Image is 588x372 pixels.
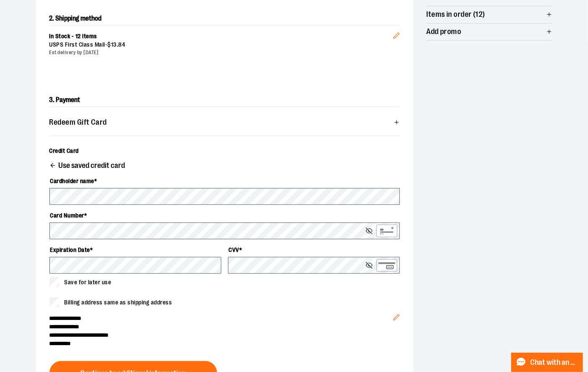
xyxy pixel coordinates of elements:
[49,297,60,307] input: Billing address same as shipping address
[386,19,407,48] button: Edit
[427,10,486,18] span: Items in order (12)
[49,208,400,223] label: Card Number *
[427,28,461,36] span: Add promo
[49,12,400,25] h2: 2. Shipping method
[65,298,172,307] span: Billing address same as shipping address
[49,277,60,287] input: Save for later use
[111,41,117,48] span: 13
[531,359,578,367] span: Chat with an Expert
[228,243,400,257] label: CVV *
[49,174,400,188] label: Cardholder name *
[117,41,119,48] span: .
[49,49,393,56] div: Est delivery by [DATE]
[65,278,111,287] span: Save for later use
[511,353,583,372] button: Chat with an Expert
[119,41,126,48] span: 84
[427,6,552,23] button: Items in order (12)
[49,114,400,131] button: Redeem Gift Card
[59,162,125,170] span: Use saved credit card
[49,147,79,154] span: Credit Card
[49,41,393,49] div: USPS First Class Mail -
[427,24,552,40] button: Add promo
[49,118,107,126] span: Redeem Gift Card
[108,41,111,48] span: $
[49,93,400,107] h2: 3. Payment
[49,243,221,257] label: Expiration Date *
[386,301,407,330] button: Edit
[49,32,393,41] div: In Stock - 12 items
[49,162,125,171] button: Use saved credit card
